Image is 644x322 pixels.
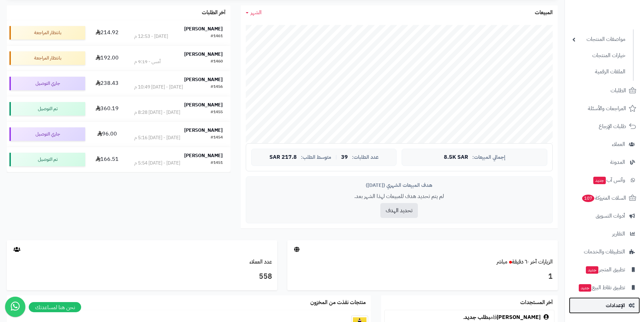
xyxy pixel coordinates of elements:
[585,265,625,274] span: تطبيق المتجر
[380,203,418,218] button: تحديد الهدف
[569,118,640,134] a: طلبات الإرجاع
[497,313,541,321] a: [PERSON_NAME]
[246,9,262,17] a: الشهر
[599,122,626,131] span: طلبات الإرجاع
[593,175,625,185] span: وآتس آب
[301,154,331,160] span: متوسط الطلب:
[520,300,553,306] h3: آخر المستجدات
[249,258,272,266] a: عدد العملاء
[335,155,337,160] span: |
[569,136,640,152] a: العملاء
[134,109,180,116] div: [DATE] - [DATE] 8:28 م
[184,51,223,58] strong: [PERSON_NAME]
[611,86,626,95] span: الطلبات
[612,229,625,239] span: التقارير
[211,109,223,116] div: #1455
[341,154,348,160] span: 39
[184,76,223,83] strong: [PERSON_NAME]
[88,122,126,147] td: 96.00
[569,297,640,314] a: الإعدادات
[269,154,297,160] span: 217.8 SAR
[497,258,553,266] a: الزيارات آخر ٦٠ دقيقةمباشر
[88,46,126,71] td: 192.00
[9,26,85,40] div: بانتظار المراجعة
[12,271,272,282] h3: 558
[610,157,625,167] span: المدونة
[292,271,553,282] h3: 1
[9,51,85,65] div: بانتظار المراجعة
[134,58,161,65] div: أمس - 9:19 م
[569,172,640,188] a: وآتس آبجديد
[596,211,625,221] span: أدوات التسويق
[578,283,625,292] span: تطبيق نقاط البيع
[535,10,553,16] h3: المبيعات
[251,8,262,17] span: الشهر
[569,154,640,170] a: المدونة
[134,134,180,141] div: [DATE] - [DATE] 5:16 م
[569,32,629,47] a: مواصفات المنتجات
[310,300,366,306] h3: منتجات نفذت من المخزون
[88,71,126,96] td: 238.43
[184,152,223,159] strong: [PERSON_NAME]
[211,58,223,65] div: #1460
[569,262,640,278] a: تطبيق المتجرجديد
[134,84,183,91] div: [DATE] - [DATE] 10:49 م
[184,101,223,108] strong: [PERSON_NAME]
[569,244,640,260] a: التطبيقات والخدمات
[251,193,547,200] p: لم يتم تحديد هدف للمبيعات لهذا الشهر بعد.
[598,5,638,19] img: logo-2.png
[9,102,85,116] div: تم التوصيل
[134,160,180,167] div: [DATE] - [DATE] 5:54 م
[9,77,85,90] div: جاري التوصيل
[211,160,223,167] div: #1451
[569,65,629,79] a: الملفات الرقمية
[9,153,85,166] div: تم التوصيل
[569,100,640,117] a: المراجعات والأسئلة
[388,314,551,321] div: قام .
[584,247,625,256] span: التطبيقات والخدمات
[88,147,126,172] td: 166.51
[569,226,640,242] a: التقارير
[569,208,640,224] a: أدوات التسويق
[9,127,85,141] div: جاري التوصيل
[569,82,640,99] a: الطلبات
[444,154,468,160] span: 8.5K SAR
[586,266,598,274] span: جديد
[211,84,223,91] div: #1456
[569,48,629,63] a: خيارات المنتجات
[606,301,625,310] span: الإعدادات
[251,182,547,189] div: هدف المبيعات الشهري ([DATE])
[497,258,507,266] small: مباشر
[593,177,606,184] span: جديد
[472,154,505,160] span: إجمالي المبيعات:
[352,154,379,160] span: عدد الطلبات:
[184,127,223,134] strong: [PERSON_NAME]
[211,134,223,141] div: #1454
[569,190,640,206] a: السلات المتروكة107
[211,33,223,40] div: #1461
[88,96,126,121] td: 360.19
[134,33,168,40] div: [DATE] - 12:53 م
[464,313,490,321] a: بطلب جديد
[184,25,223,32] strong: [PERSON_NAME]
[579,284,591,292] span: جديد
[588,104,626,113] span: المراجعات والأسئلة
[582,195,594,202] span: 107
[569,279,640,296] a: تطبيق نقاط البيعجديد
[612,140,625,149] span: العملاء
[581,193,626,203] span: السلات المتروكة
[88,20,126,45] td: 214.92
[202,10,225,16] h3: آخر الطلبات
